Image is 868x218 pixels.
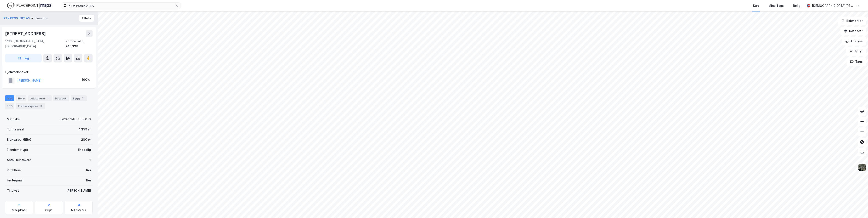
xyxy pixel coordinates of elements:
iframe: Chat Widget [847,198,868,218]
div: Info [5,95,14,101]
div: 100% [82,77,90,82]
div: Datasett [53,95,69,101]
button: KTV PROSJEKT AS [3,16,31,20]
div: Tinglyst [7,188,19,193]
div: Tomteareal [7,127,24,132]
button: Datasett [840,27,866,35]
div: 3207-240-138-0-0 [61,117,91,122]
div: Bolig [793,3,800,8]
input: Søk på adresse, matrikkel, gårdeiere, leietakere eller personer [67,3,175,9]
div: Bruksareal (BRA) [7,137,31,142]
div: Punktleie [7,168,21,173]
div: Antall leietakere [7,157,31,163]
div: Mine Tags [768,3,784,8]
div: Eiendomstype [7,147,28,152]
button: Tags [847,57,866,66]
div: Bygg [71,95,87,101]
div: Miljøstatus [71,208,86,212]
button: Bokmerker [838,17,866,25]
div: [DEMOGRAPHIC_DATA][PERSON_NAME] [812,3,854,8]
div: Leietakere [28,95,52,101]
button: Analyse [842,37,866,45]
div: Origo [45,208,53,212]
button: Tilbake [79,15,94,22]
button: Filter [846,47,866,56]
div: Nordre Follo, 240/138 [65,39,93,49]
div: 280 ㎡ [81,137,91,142]
div: Transaksjoner [16,103,45,109]
div: Enebolig [78,147,91,152]
div: [PERSON_NAME] [66,188,91,193]
div: 7 [81,96,85,101]
div: Hjemmelshaver [5,69,92,75]
div: 3 [39,104,43,108]
div: 1 [89,157,91,163]
div: 1 [46,96,50,101]
div: Eiendom [35,16,48,21]
button: Tag [5,54,42,62]
div: [STREET_ADDRESS] [5,30,47,37]
img: logo.f888ab2527a4732fd821a326f86c7f29.svg [7,2,51,9]
div: Eiere [16,95,26,101]
img: 9k= [858,163,866,171]
div: Nei [86,178,91,183]
div: Matrikkel [7,117,21,122]
div: 1410, [GEOGRAPHIC_DATA], [GEOGRAPHIC_DATA] [5,39,65,49]
div: Kart [753,3,759,8]
div: Nei [86,168,91,173]
div: ESG [5,103,14,109]
div: Arealplaner [11,208,27,212]
div: Festegrunn [7,178,23,183]
div: 1 359 ㎡ [79,127,91,132]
